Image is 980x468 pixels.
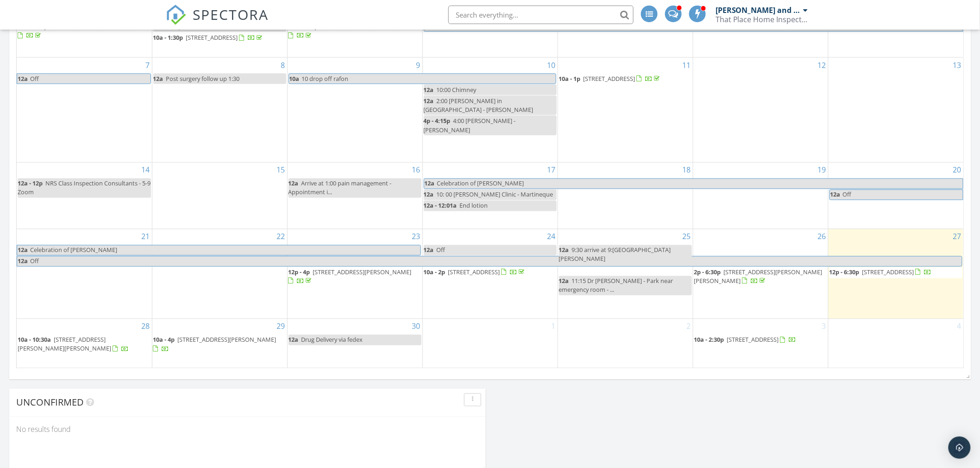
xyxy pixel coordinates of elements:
[437,246,446,254] span: Off
[152,229,287,319] td: Go to September 22, 2025
[287,57,422,162] td: Go to September 9, 2025
[546,163,558,178] a: Go to September 17, 2025
[681,58,693,73] a: Go to September 11, 2025
[17,57,152,162] td: Go to September 7, 2025
[681,163,693,178] a: Go to September 18, 2025
[693,57,828,162] td: Go to September 12, 2025
[951,163,963,178] a: Go to September 20, 2025
[17,229,152,319] td: Go to September 21, 2025
[16,396,84,409] span: Unconfirmed
[424,246,434,254] span: 12a
[685,319,693,334] a: Go to October 2, 2025
[829,267,963,278] a: 12p - 6:30p [STREET_ADDRESS]
[9,417,486,442] div: No results found
[437,86,477,94] span: 10:00 Chimney
[140,229,152,244] a: Go to September 21, 2025
[951,229,963,244] a: Go to September 27, 2025
[193,5,269,24] span: SPECTORA
[843,191,852,199] span: Off
[727,336,779,344] span: [STREET_ADDRESS]
[410,319,422,334] a: Go to September 30, 2025
[289,22,319,31] span: 11a - 4:30p
[424,97,434,105] span: 12a
[424,86,434,94] span: 12a
[816,229,828,244] a: Go to September 26, 2025
[289,179,392,197] span: Arrive at 1:00 pain management - Appointment i...
[424,117,451,125] span: 4p - 4:15p
[424,179,435,189] span: 12a
[17,257,28,266] span: 12a
[287,162,422,229] td: Go to September 16, 2025
[153,22,163,31] span: 12a
[828,319,963,368] td: Go to October 4, 2025
[559,74,581,83] span: 10a - 1p
[289,336,299,344] span: 12a
[18,335,151,355] a: 10a - 10:30a [STREET_ADDRESS][PERSON_NAME][PERSON_NAME]
[166,5,186,25] img: The Best Home Inspection Software - Spectora
[144,58,152,73] a: Go to September 7, 2025
[289,21,421,41] a: 11a - 4:30p [STREET_ADDRESS][PERSON_NAME]
[415,58,422,73] a: Go to September 9, 2025
[153,32,286,43] a: 10a - 1:30p [STREET_ADDRESS]
[448,268,500,277] span: [STREET_ADDRESS]
[559,74,692,85] a: 10a - 1p [STREET_ADDRESS]
[422,6,558,58] td: Go to September 3, 2025
[949,437,971,459] div: Open Intercom Messenger
[153,336,175,344] span: 10a - 4p
[410,163,422,178] a: Go to September 16, 2025
[424,97,534,114] span: 2:00 [PERSON_NAME] in [GEOGRAPHIC_DATA] - [PERSON_NAME]
[153,33,183,42] span: 10a - 1:30p
[289,268,412,285] a: 12p - 4p [STREET_ADDRESS][PERSON_NAME]
[437,179,524,188] span: Celebration of [PERSON_NAME]
[448,6,634,24] input: Search everything...
[584,74,635,83] span: [STREET_ADDRESS]
[559,246,569,254] span: 12a
[166,74,240,83] span: Post surgery follow up 1:30
[17,74,28,84] span: 12a
[166,12,269,32] a: SPECTORA
[816,58,828,73] a: Go to September 12, 2025
[18,179,151,197] span: NRS Class Inspection Consultants - 5-9 Zoom
[18,22,48,31] span: 10a - 1:30p
[558,162,693,229] td: Go to September 18, 2025
[153,335,286,355] a: 10a - 4p [STREET_ADDRESS][PERSON_NAME]
[550,319,558,334] a: Go to October 1, 2025
[422,162,558,229] td: Go to September 17, 2025
[424,268,527,277] a: 10a - 2p [STREET_ADDRESS]
[140,319,152,334] a: Go to September 28, 2025
[30,74,39,83] span: Off
[828,162,963,229] td: Go to September 20, 2025
[693,162,828,229] td: Go to September 19, 2025
[546,229,558,244] a: Go to September 24, 2025
[18,179,43,188] span: 12a - 12p
[558,319,693,368] td: Go to October 2, 2025
[437,191,553,199] span: 10: 00 [PERSON_NAME] Clinic - Martineque
[694,268,823,285] a: 2p - 6:30p [STREET_ADDRESS][PERSON_NAME][PERSON_NAME]
[951,58,963,73] a: Go to September 13, 2025
[17,162,152,229] td: Go to September 14, 2025
[816,163,828,178] a: Go to September 19, 2025
[17,246,28,255] span: 12a
[955,319,963,334] a: Go to October 4, 2025
[424,117,516,134] span: 4:00 [PERSON_NAME] - [PERSON_NAME]
[287,6,422,58] td: Go to September 2, 2025
[828,57,963,162] td: Go to September 13, 2025
[862,268,914,277] span: [STREET_ADDRESS]
[460,202,488,210] span: End lotion
[18,336,51,344] span: 10a - 10:30a
[152,57,287,162] td: Go to September 8, 2025
[694,336,724,344] span: 10a - 2:30p
[558,57,693,162] td: Go to September 11, 2025
[694,267,827,287] a: 2p - 6:30p [STREET_ADDRESS][PERSON_NAME][PERSON_NAME]
[30,246,117,254] span: Celebration of [PERSON_NAME]
[424,202,457,210] span: 12a - 12:01a
[559,277,673,294] span: 11:15 Dr [PERSON_NAME] - Park near emergency room - ...
[152,6,287,58] td: Go to September 1, 2025
[410,229,422,244] a: Go to September 23, 2025
[694,335,827,346] a: 10a - 2:30p [STREET_ADDRESS]
[693,229,828,319] td: Go to September 26, 2025
[546,58,558,73] a: Go to September 10, 2025
[694,268,721,277] span: 2p - 6:30p
[424,268,446,277] span: 10a - 2p
[153,74,163,83] span: 12a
